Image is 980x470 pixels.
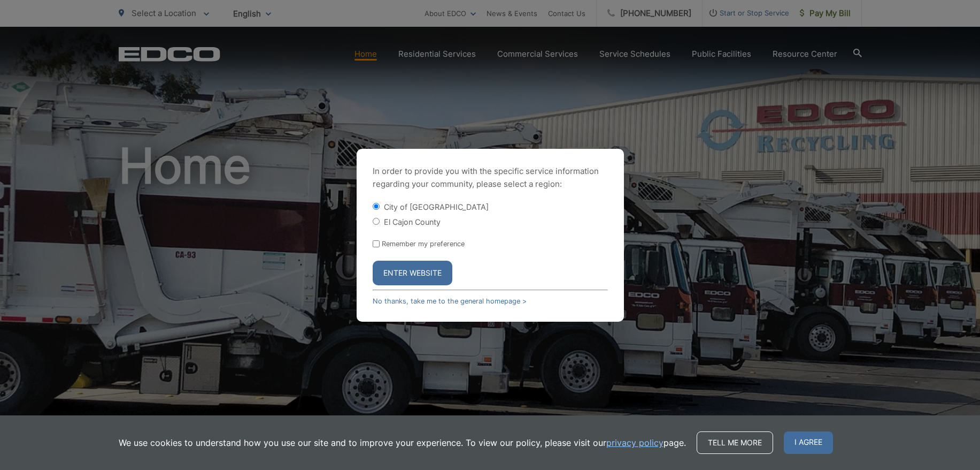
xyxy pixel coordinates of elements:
p: In order to provide you with the specific service information regarding your community, please se... [373,165,608,191]
a: No thanks, take me to the general homepage > [373,297,527,305]
p: We use cookies to understand how you use our site and to improve your experience. To view our pol... [119,436,686,449]
label: Remember my preference [382,240,465,248]
a: privacy policy [606,436,663,449]
span: I agree [784,431,833,454]
button: Enter Website [373,261,452,285]
a: Tell me more [697,431,773,454]
label: El Cajon County [384,217,441,226]
label: City of [GEOGRAPHIC_DATA] [384,202,489,211]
